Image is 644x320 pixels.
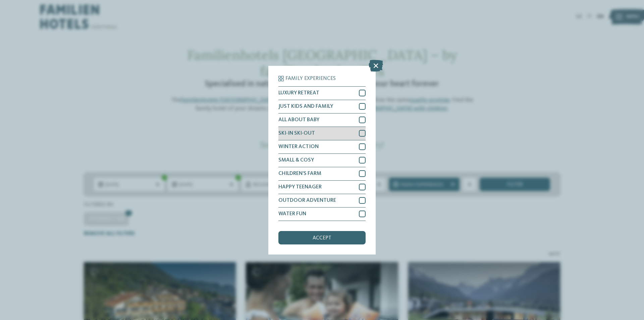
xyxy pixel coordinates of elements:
[278,144,319,149] span: WINTER ACTION
[278,171,321,176] span: CHILDREN’S FARM
[278,90,319,96] span: LUXURY RETREAT
[278,211,306,217] span: WATER FUN
[278,117,319,123] span: ALL ABOUT BABY
[278,184,322,190] span: HAPPY TEENAGER
[285,76,336,81] span: Family Experiences
[278,131,315,136] span: SKI-IN SKI-OUT
[278,104,333,109] span: JUST KIDS AND FAMILY
[313,235,331,241] span: accept
[278,198,336,203] span: OUTDOOR ADVENTURE
[278,157,314,163] span: SMALL & COSY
